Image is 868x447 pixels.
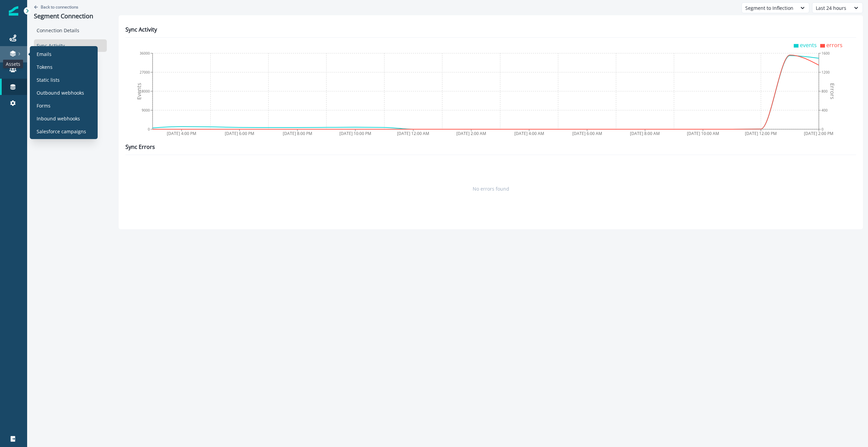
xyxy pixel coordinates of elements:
tspan: [DATE] 12:00 PM [745,131,777,136]
p: Back to connections [41,4,78,10]
p: Forms [37,102,51,109]
tspan: [DATE] 4:00 AM [514,131,544,136]
tspan: 400 [822,108,828,113]
a: Static lists [33,75,95,85]
a: Emails [33,49,95,59]
tspan: 9000 [142,108,150,113]
tspan: 1600 [822,51,830,56]
p: Segment Connection [34,13,107,20]
tspan: [DATE] 6:00 PM [225,131,254,136]
p: Outbound webhooks [37,89,84,96]
tspan: Events [135,83,143,100]
p: Static lists [37,76,60,83]
tspan: [DATE] 4:00 PM [167,131,196,136]
h2: Sync Errors [125,144,155,150]
div: Connection Details [34,24,107,37]
tspan: [DATE] 10:00 PM [339,131,371,136]
div: No errors found [125,155,856,222]
tspan: Errors [829,83,836,99]
tspan: 18000 [140,89,150,94]
button: Go back [34,4,78,10]
tspan: [DATE] 10:00 AM [687,131,719,136]
span: errors [826,41,843,49]
div: Last 24 hours [816,4,847,12]
div: Segment to Inflection [745,4,793,12]
a: Outbound webhooks [33,88,95,98]
tspan: [DATE] 12:00 AM [397,131,429,136]
span: events [800,41,817,49]
tspan: [DATE] 8:00 PM [283,131,312,136]
a: Tokens [33,62,95,72]
tspan: 0 [822,127,824,132]
tspan: 800 [822,89,828,94]
tspan: 1200 [822,70,830,75]
img: Inflection [9,6,18,16]
tspan: [DATE] 6:00 AM [572,131,602,136]
a: Salesforce campaigns [33,126,95,136]
tspan: 0 [148,127,150,132]
tspan: [DATE] 8:00 AM [630,131,660,136]
tspan: [DATE] 2:00 PM [804,131,834,136]
p: Salesforce campaigns [37,128,86,135]
tspan: 27000 [140,70,150,75]
tspan: [DATE] 2:00 AM [456,131,486,136]
tspan: 36000 [140,51,150,56]
p: Tokens [37,63,53,71]
p: Inbound webhooks [37,115,80,122]
h2: Sync Activity [125,26,157,33]
a: Forms [33,100,95,111]
p: Emails [37,51,52,58]
div: Sync Activity [34,39,107,52]
a: Inbound webhooks [33,113,95,123]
